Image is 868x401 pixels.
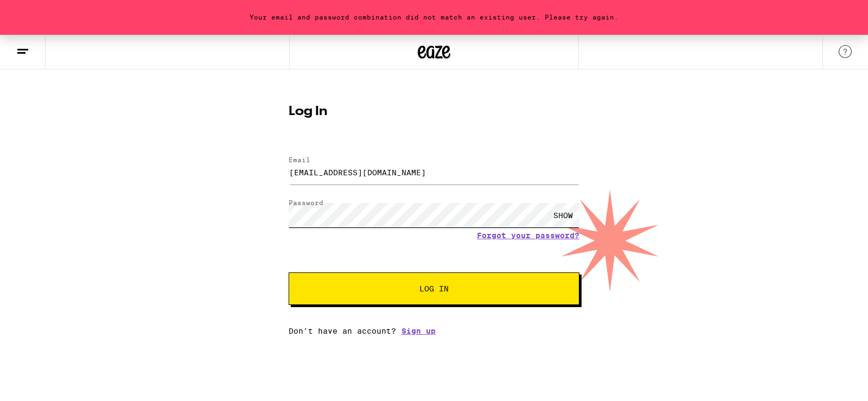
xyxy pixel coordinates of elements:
span: Log In [419,285,449,292]
div: SHOW [547,203,579,227]
a: Forgot your password? [477,231,579,240]
h1: Log In [289,105,579,118]
div: Don't have an account? [289,327,579,335]
button: Log In [289,272,579,305]
label: Email [289,156,310,163]
label: Password [289,199,323,206]
input: Email [289,160,579,184]
span: Hi. Need any help? [7,8,78,16]
a: Sign up [401,327,436,335]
